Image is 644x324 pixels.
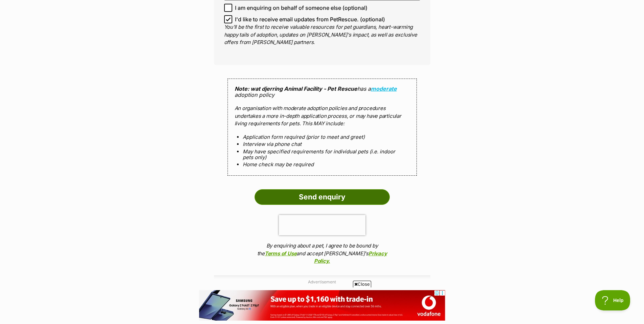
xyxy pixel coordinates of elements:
span: Close [353,281,371,287]
li: May have specified requirements for individual pets (i.e. indoor pets only) [243,149,402,160]
iframe: Advertisement [199,290,445,321]
input: Send enquiry [255,189,390,205]
a: Terms of Use [265,250,296,257]
div: has a adoption policy [228,79,417,176]
iframe: Help Scout Beacon - Open [595,290,630,310]
li: Interview via phone chat [243,141,402,147]
p: By enquiring about a pet, I agree to be bound by the and accept [PERSON_NAME]'s [255,242,390,265]
li: Home check may be required [243,161,402,167]
strong: Note: wat djerring Animal Facility - Pet Rescue [235,85,357,92]
span: I'd like to receive email updates from PetRescue. (optional) [235,15,385,23]
span: I am enquiring on behalf of someone else (optional) [235,4,367,12]
a: moderate [371,85,397,92]
iframe: reCAPTCHA [279,215,365,235]
p: You'll be the first to receive valuable resources for pet guardians, heart-warming happy tails of... [224,23,420,46]
li: Application form required (prior to meet and greet) [243,134,402,140]
p: An organisation with moderate adoption policies and procedures undertakes a more in-depth applica... [235,105,410,128]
